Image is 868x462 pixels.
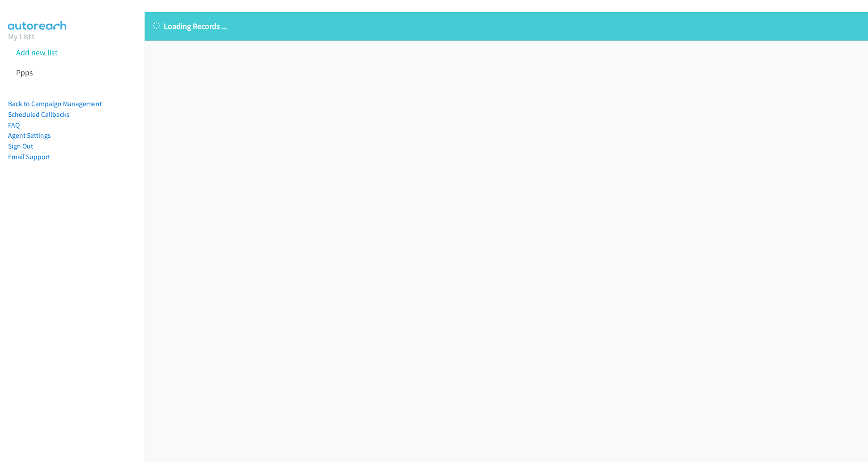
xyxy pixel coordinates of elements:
a: FAQ [8,121,20,129]
a: Add new list [16,47,58,58]
a: My Lists [8,31,35,41]
p: Loading Records ... [153,20,860,32]
a: Ppps [16,67,33,78]
a: Agent Settings [8,131,51,140]
a: Sign Out [8,142,33,150]
a: Scheduled Callbacks [8,110,70,119]
a: Back to Campaign Management [8,99,102,108]
a: Email Support [8,153,50,161]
